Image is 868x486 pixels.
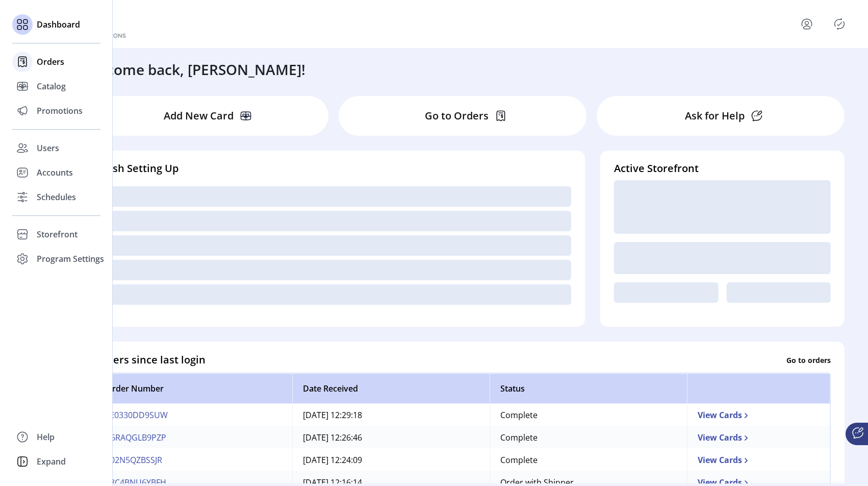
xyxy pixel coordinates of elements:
p: Ask for Help [685,108,745,124]
th: Status [490,373,687,404]
span: Schedules [37,191,76,203]
button: menu [786,12,831,36]
th: Date Received [292,373,490,404]
span: Storefront [37,228,78,240]
th: Order Number [95,373,292,404]
td: View Cards [687,449,830,471]
td: Complete [490,426,687,449]
h3: Welcome back, [PERSON_NAME]! [81,59,305,80]
td: View Cards [687,426,830,449]
span: Dashboard [37,18,80,31]
span: Catalog [37,80,66,92]
h4: Finish Setting Up [94,161,571,176]
td: Complete [490,404,687,426]
td: [DATE] 12:26:46 [292,426,490,449]
td: [DATE] 12:29:18 [292,404,490,426]
p: Go to orders [786,354,831,365]
td: LE0330DD9SUW [95,404,292,426]
span: Promotions [37,105,83,117]
h4: Orders since last login [94,352,206,368]
td: [DATE] 12:24:09 [292,449,490,471]
td: Complete [490,449,687,471]
h4: Active Storefront [614,161,831,176]
span: Help [37,431,55,443]
span: Program Settings [37,253,104,265]
td: R6RAQGLB9PZP [95,426,292,449]
span: Accounts [37,166,73,179]
span: Orders [37,56,64,68]
td: View Cards [687,404,830,426]
td: 802N5QZBSSJR [95,449,292,471]
p: Go to Orders [425,108,489,124]
span: Users [37,142,59,154]
span: Expand [37,455,66,468]
button: Publisher Panel [831,16,848,32]
p: Add New Card [164,108,234,124]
